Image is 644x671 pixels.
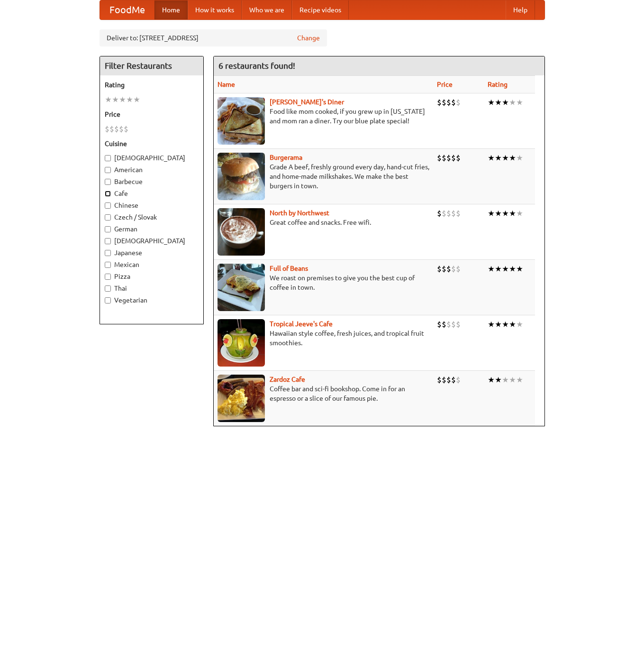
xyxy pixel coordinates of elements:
[495,319,502,330] li: ★
[105,110,199,119] h5: Price
[218,107,429,126] p: Food like mom cooked, if you grew up in [US_STATE] and mom ran a diner. Try our blue plate special!
[105,212,199,222] label: Czech / Slovak
[516,97,523,108] li: ★
[516,264,523,274] li: ★
[124,124,128,134] li: $
[105,153,199,163] label: [DEMOGRAPHIC_DATA]
[218,384,429,403] p: Coffee bar and sci-fi bookshop. Come in for an espresso or a slice of our famous pie.
[488,208,495,219] li: ★
[446,208,451,219] li: $
[218,375,265,422] img: zardoz.jpg
[105,224,199,234] label: German
[105,214,111,221] input: Czech / Slovak
[446,97,451,108] li: $
[488,97,495,108] li: ★
[509,319,516,330] li: ★
[437,264,442,274] li: $
[105,297,111,303] input: Vegetarian
[105,272,199,281] label: Pizza
[218,208,265,256] img: north.jpg
[218,81,235,88] a: Name
[114,124,119,134] li: $
[442,97,446,108] li: $
[456,319,461,330] li: $
[100,29,327,46] div: Deliver to: [STREET_ADDRESS]
[446,153,451,163] li: $
[502,319,509,330] li: ★
[502,97,509,108] li: ★
[218,319,265,367] img: jeeves.jpg
[218,61,295,70] ng-pluralize: 6 restaurants found!
[218,162,429,191] p: Grade A beef, freshly ground every day, hand-cut fries, and home-made milkshakes. We make the bes...
[509,208,516,219] li: ★
[133,94,140,105] li: ★
[488,264,495,274] li: ★
[442,153,446,163] li: $
[446,375,451,385] li: $
[509,97,516,108] li: ★
[506,0,535,19] a: Help
[105,179,111,185] input: Barbecue
[105,177,199,186] label: Barbecue
[446,264,451,274] li: $
[105,226,111,232] input: German
[516,375,523,385] li: ★
[126,94,133,105] li: ★
[218,153,265,200] img: burgerama.jpg
[105,165,199,175] label: American
[495,375,502,385] li: ★
[270,154,302,161] a: Burgerama
[105,189,199,198] label: Cafe
[495,264,502,274] li: ★
[442,319,446,330] li: $
[218,329,429,348] p: Hawaiian style coffee, fresh juices, and tropical fruit smoothies.
[456,153,461,163] li: $
[456,375,461,385] li: $
[442,375,446,385] li: $
[105,250,111,256] input: Japanese
[437,208,442,219] li: $
[270,98,344,106] a: [PERSON_NAME]'s Diner
[218,218,429,227] p: Great coffee and snacks. Free wifi.
[509,375,516,385] li: ★
[437,375,442,385] li: $
[119,124,124,134] li: $
[218,264,265,311] img: beans.jpg
[488,81,508,88] a: Rating
[105,284,199,293] label: Thai
[516,153,523,163] li: ★
[105,285,111,292] input: Thai
[105,236,199,246] label: [DEMOGRAPHIC_DATA]
[516,208,523,219] li: ★
[105,201,199,210] label: Chinese
[451,97,456,108] li: $
[437,319,442,330] li: $
[451,153,456,163] li: $
[112,94,119,105] li: ★
[502,375,509,385] li: ★
[105,295,199,305] label: Vegetarian
[105,260,199,269] label: Mexican
[442,208,446,219] li: $
[105,262,111,268] input: Mexican
[119,94,126,105] li: ★
[502,264,509,274] li: ★
[270,209,329,217] b: North by Northwest
[105,202,111,209] input: Chinese
[105,274,111,280] input: Pizza
[495,153,502,163] li: ★
[488,153,495,163] li: ★
[105,167,111,173] input: American
[456,97,461,108] li: $
[105,155,111,161] input: [DEMOGRAPHIC_DATA]
[502,208,509,219] li: ★
[442,264,446,274] li: $
[456,264,461,274] li: $
[292,0,349,19] a: Recipe videos
[495,208,502,219] li: ★
[270,265,308,272] a: Full of Beans
[297,33,320,43] a: Change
